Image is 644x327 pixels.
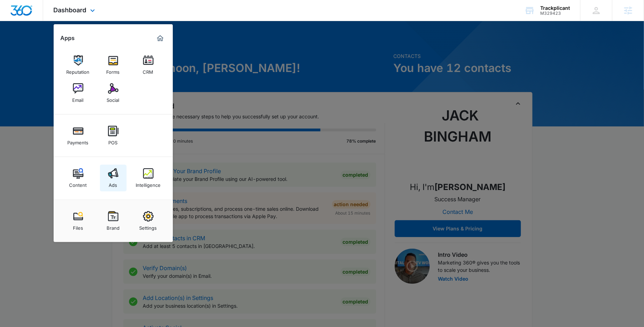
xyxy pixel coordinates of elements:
[65,208,91,234] a: Files
[136,179,161,188] div: Intelligence
[155,33,166,44] a: Marketing 360® Dashboard
[135,52,162,78] a: CRM
[69,179,87,188] div: Content
[100,122,127,149] a: POS
[18,18,77,24] div: Domain: [DOMAIN_NAME]
[100,80,127,106] a: Social
[27,41,63,46] div: Domain Overview
[65,52,91,78] a: Reputation
[61,35,75,41] h2: Apps
[70,41,75,46] img: tab_keywords_by_traffic_grey.svg
[540,11,570,16] div: account id
[109,136,118,145] div: POS
[65,165,91,191] a: Content
[140,222,157,231] div: Settings
[107,222,120,231] div: Brand
[67,66,90,75] div: Reputation
[73,222,83,231] div: Files
[68,136,89,145] div: Payments
[109,179,117,188] div: Ads
[77,41,118,46] div: Keywords by Traffic
[73,94,84,103] div: Email
[65,122,91,149] a: Payments
[143,66,154,75] div: CRM
[100,208,127,234] a: Brand
[65,80,91,106] a: Email
[100,165,127,191] a: Ads
[107,66,120,75] div: Forms
[54,6,87,14] span: Dashboard
[11,11,17,17] img: logo_orange.svg
[135,165,162,191] a: Intelligence
[107,94,120,103] div: Social
[540,5,570,11] div: account name
[100,52,127,78] a: Forms
[11,18,17,24] img: website_grey.svg
[135,208,162,234] a: Settings
[19,41,25,46] img: tab_domain_overview_orange.svg
[20,11,34,17] div: v 4.0.25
